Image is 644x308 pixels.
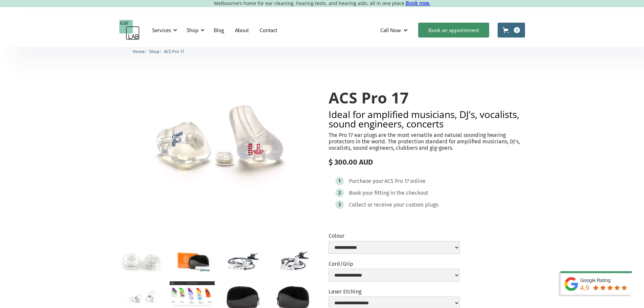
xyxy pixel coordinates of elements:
h2: Ideal for amplified musicians, DJ’s, vocalists, sound engineers, concerts [329,110,525,128]
div: $ 300.00 AUD [329,158,525,167]
a: Book an appointment [418,23,489,38]
div: 2 [338,190,341,195]
a: open lightbox [119,76,316,211]
a: Shop [149,48,160,54]
a: open lightbox [170,281,215,307]
div: ACS Pro 17 [384,178,409,185]
a: home [119,20,140,40]
label: Laser Etching [329,288,460,295]
img: ACS Pro 17 [119,76,316,211]
li: 〉 [133,48,149,55]
a: About [230,20,254,40]
a: ACS Pro 17 [164,48,184,54]
div: 0 [514,27,520,33]
div: 1 [338,179,340,184]
div: Purchase your [349,178,383,185]
label: Colour [329,233,460,239]
a: Open cart [498,23,525,38]
span: Shop [149,49,160,54]
div: Book your fitting in the checkout [349,190,428,196]
a: Contact [254,20,283,40]
li: 〉 [149,48,164,55]
a: open lightbox [220,246,265,276]
a: Home [133,48,145,54]
div: Call Now [375,20,415,40]
div: online [410,178,426,185]
a: open lightbox [270,246,315,276]
div: Services [152,27,171,33]
div: Shop [187,27,198,33]
label: Cord/Grip [329,261,460,267]
div: Collect or receive your custom plugs [349,202,438,208]
a: open lightbox [119,246,164,276]
div: 3 [338,202,341,207]
a: open lightbox [170,246,215,276]
h1: ACS Pro 17 [329,89,525,106]
p: The Pro 17 ear plugs are the most versatile and natural sounding hearing protectors in the world.... [329,132,525,151]
a: Blog [208,20,230,40]
span: Home [133,49,145,54]
div: Services [148,20,179,40]
div: Call Now [380,27,401,33]
div: Shop [183,20,207,40]
span: ACS Pro 17 [164,49,184,54]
